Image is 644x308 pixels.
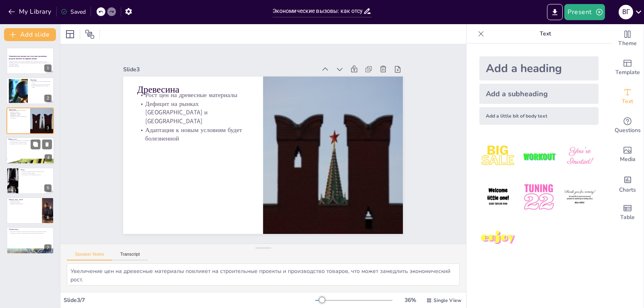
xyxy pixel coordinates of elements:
[479,84,599,104] div: Add a subheading
[479,56,599,81] div: Add a heading
[6,197,54,224] div: 6
[44,214,52,221] div: 6
[44,64,52,72] div: 1
[44,184,52,192] div: 5
[479,178,517,216] img: 4.jpeg
[45,155,52,162] div: 4
[619,5,633,19] div: В Г
[564,4,605,20] button: Present
[21,168,52,171] p: Уголь
[30,79,52,81] p: Пшеница
[30,84,52,85] p: Поставки из других стран будут дороже
[6,167,54,194] div: 5
[619,4,633,20] button: В Г
[64,296,315,304] div: Slide 3 / 7
[6,77,54,104] div: 2
[547,4,563,20] button: Export to PowerPoint
[61,8,86,16] div: Saved
[31,140,40,149] button: Duplicate Slide
[275,147,388,176] p: Адаптация к новым условиям будет болезненной
[21,172,52,174] p: Закрытие угольных станций
[9,203,40,205] p: Эффективность переработки
[272,164,386,202] p: Дефицит на рынках [GEOGRAPHIC_DATA] и [GEOGRAPHIC_DATA]
[272,190,384,210] p: Рост цен на древесные материалы
[9,198,40,201] p: Никель, медь, литий
[433,297,461,304] span: Single View
[202,209,395,237] div: Slide 3
[30,85,52,88] p: Социальная напряженность в бедных странах
[6,137,54,164] div: 4
[67,263,460,285] textarea: Увеличение цен на древесные материалы повлияет на строительные проекты и производство товаров, чт...
[400,296,420,304] div: 36 %
[561,138,599,175] img: 3.jpeg
[4,28,56,41] button: Add slide
[6,227,54,254] div: 7
[479,138,517,175] img: 1.jpeg
[9,55,47,60] strong: Экономические вызовы: как отсутствие российских ресурсов повлияет на мировые рынки
[8,142,52,143] p: Альтернативные источники энергии
[8,140,52,142] p: Сокращение зависимости от российских ресурсов
[9,110,28,112] p: Рост цен на древесные материалы
[9,200,40,202] p: Переработка отходов
[622,97,633,106] span: Text
[44,124,52,132] div: 3
[615,68,640,77] span: Template
[8,143,52,145] p: Адаптация стран к новым условиям
[30,81,52,83] p: Прекращение поставок пшеницы вызовет рост цен
[520,178,557,216] img: 5.jpeg
[9,231,52,234] p: Мир сможет обойтись без многих российских ресурсов. Необходимо сократить зависимость от ресурсов ...
[67,252,112,260] button: Speaker Notes
[44,95,52,102] div: 2
[6,107,54,134] div: 3
[21,171,52,172] p: Переход на возобновляемые источники энергии
[611,140,644,169] div: Add images, graphics, shapes or video
[611,82,644,111] div: Add text boxes
[44,244,52,252] div: 7
[85,29,95,39] span: Position
[42,140,52,149] button: Delete Slide
[618,39,637,48] span: Theme
[487,24,603,43] p: Text
[611,53,644,82] div: Add ready made slides
[272,5,363,17] input: Insert title
[9,109,28,111] p: Древесина
[6,48,54,74] div: 1
[9,61,52,65] p: Введение в проблему обеспечения неограниченных потребностей человека за счет ограниченных ресурсо...
[64,28,76,41] div: Layout
[9,202,40,203] p: Устойчивое развитие
[479,219,517,257] img: 7.jpeg
[9,65,52,67] p: Generated with [URL]
[9,228,52,231] p: Общий вывод
[611,111,644,140] div: Get real-time input from your audience
[611,198,644,227] div: Add a table
[620,213,635,222] span: Table
[271,193,384,217] p: Древесина
[620,155,636,164] span: Media
[611,24,644,53] div: Change the overall theme
[561,178,599,216] img: 6.jpeg
[6,5,55,18] button: My Library
[520,138,557,175] img: 2.jpeg
[9,116,28,118] p: Адаптация к новым условиям будет болезненной
[112,252,148,260] button: Transcript
[619,186,636,194] span: Charts
[479,107,599,125] div: Add a little bit of body text
[611,169,644,198] div: Add charts and graphs
[21,174,52,176] p: Уголь может стать заменяемым ресурсом
[615,126,641,135] span: Questions
[8,138,52,141] p: Нефть и газ
[9,111,28,116] p: Дефицит на рынках [GEOGRAPHIC_DATA] и [GEOGRAPHIC_DATA]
